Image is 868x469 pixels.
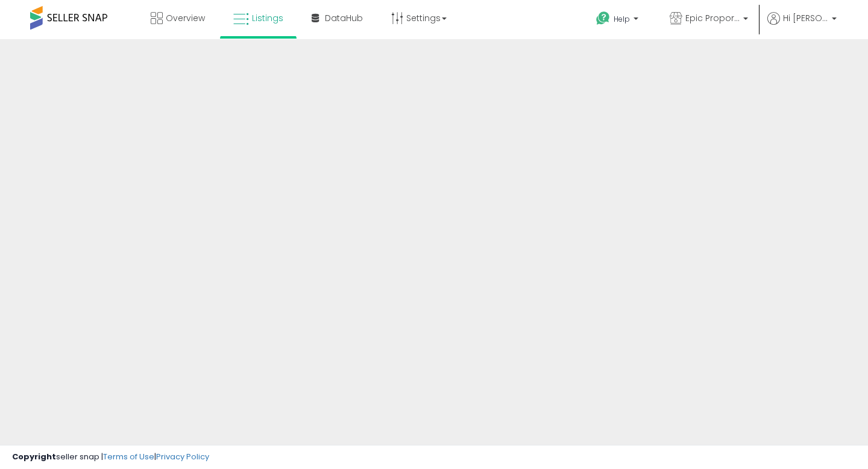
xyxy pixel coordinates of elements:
span: Epic Proportions [685,12,740,24]
a: Terms of Use [103,451,154,462]
a: Hi [PERSON_NAME] [767,12,837,39]
span: Overview [166,12,205,24]
span: Help [614,14,630,24]
span: Listings [252,12,283,24]
span: DataHub [325,12,363,24]
a: Help [587,2,650,39]
div: seller snap | | [12,452,209,463]
span: Hi [PERSON_NAME] [783,12,828,24]
strong: Copyright [12,451,56,462]
i: Get Help [596,11,611,26]
a: Privacy Policy [156,451,209,462]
